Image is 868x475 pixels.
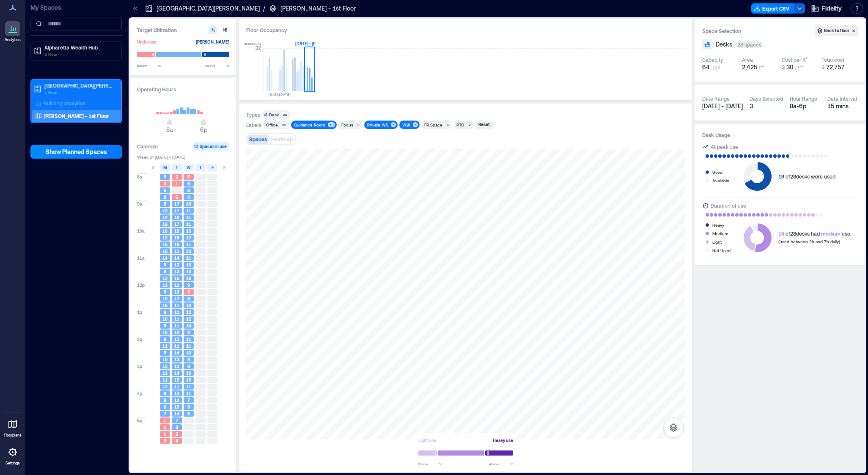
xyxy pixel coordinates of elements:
span: Above % [489,461,513,467]
span: 19 [778,173,784,179]
p: My Spaces [30,3,122,12]
p: [GEOGRAPHIC_DATA][PERSON_NAME] [157,4,260,13]
span: Below % [418,461,442,467]
div: Focus [341,122,353,128]
span: 1 [176,181,178,187]
a: Floorplans [1,414,24,440]
span: 12 [174,282,179,288]
p: Floorplans [4,433,22,438]
button: Reset [475,121,493,129]
span: 9 [164,397,166,403]
span: 7 [187,397,190,403]
span: 2,425 [742,63,757,71]
button: Heatmap [269,135,294,144]
span: 1 [164,417,166,423]
span: 13 [174,269,179,275]
span: 15 [162,302,168,308]
span: 13 [186,248,191,254]
div: Duration of use [711,201,746,210]
span: 3 [164,438,166,444]
span: 11 [174,309,179,315]
span: S [223,164,225,171]
span: Desks [716,40,732,49]
span: 12 [162,214,168,220]
span: 9 [187,404,190,410]
div: 5 [391,122,396,127]
span: 8 [164,201,166,207]
span: 14 [174,390,179,396]
span: Show Planned Spaces [46,148,107,156]
span: 12 [174,296,179,302]
span: Spaces [249,136,267,142]
span: 13 [186,228,191,234]
span: 15 [162,242,168,247]
span: 11 [186,343,191,349]
span: 10a [137,228,145,234]
span: 13 [174,289,179,295]
div: Medium [712,229,728,238]
span: 5 [176,194,178,200]
span: 8 [176,424,178,430]
span: 5 [187,174,190,180]
span: 14 [162,255,168,261]
div: Light use [418,436,436,445]
div: Reset [477,121,491,129]
div: Office [266,122,278,128]
span: 10 [186,350,191,356]
span: 9 [164,390,166,396]
span: 18 [174,228,179,234]
div: Available [712,176,729,185]
span: 12p [137,282,145,288]
span: 12 [186,309,191,315]
div: Light [712,238,722,246]
div: 2 [467,122,472,127]
span: 11 [186,208,191,214]
button: Show Planned Spaces [30,145,122,159]
div: of 28 desks were used. [778,173,837,180]
span: 10 [162,357,168,362]
div: Capacity [702,56,723,63]
div: Cost per ft² [782,56,808,63]
span: 17 [174,208,179,214]
button: Back to floor [815,26,858,36]
div: Not Used [712,246,731,255]
span: 14 [186,323,191,329]
span: 10 [162,329,168,335]
span: 4 [176,438,178,444]
span: 6 [187,296,190,302]
text: [DATE] [279,92,291,96]
span: 64 [702,63,710,71]
span: T [199,164,202,171]
span: Below % [137,63,161,68]
div: Used [712,168,722,176]
span: M [163,164,167,171]
span: S [152,164,154,171]
span: 14 [174,255,179,261]
div: of 28 desks had use. [778,230,852,237]
div: [PERSON_NAME] [196,38,229,46]
p: / [263,4,265,13]
h3: Operating Hours [137,85,229,93]
h3: Target Utilization [137,26,229,34]
span: 11 [186,384,191,390]
div: 3 [750,102,783,110]
span: 5p [137,417,142,423]
span: 6 [164,174,166,180]
span: 30 [786,63,793,71]
span: 12 [174,262,179,268]
span: 11 [186,221,191,227]
span: 10 [162,296,168,302]
a: Analytics [2,19,23,45]
span: 2 [176,174,178,180]
span: 10 [186,262,191,268]
div: Days Selected [750,95,783,102]
span: 9 [164,323,166,329]
span: 3p [137,363,142,369]
span: 14 [174,370,179,376]
div: 20 [280,122,288,127]
span: medium [821,231,841,236]
span: 8a [137,174,142,180]
span: 3 [187,289,190,295]
p: 1 Floor [44,89,115,96]
span: F [212,164,214,171]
